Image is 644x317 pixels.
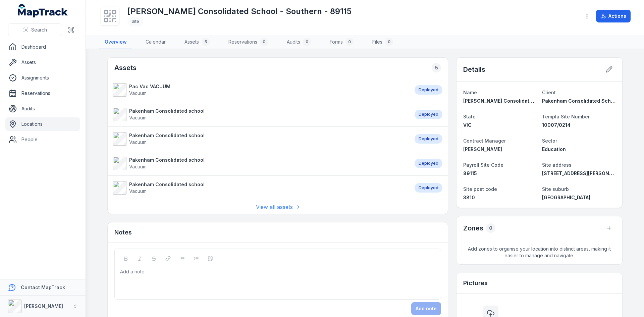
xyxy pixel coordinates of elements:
[463,223,483,233] h2: Zones
[5,102,80,115] a: Audits
[127,17,143,26] div: Site
[542,186,569,192] span: Site suburb
[542,114,590,119] span: Templa Site Number
[432,63,441,72] div: 5
[129,108,205,114] strong: Pakenham Consolidated school
[303,38,311,46] div: 0
[463,146,537,153] a: [PERSON_NAME]
[463,162,503,168] span: Payroll Site Code
[21,284,65,290] strong: Contact MapTrack
[463,90,477,95] span: Name
[542,146,566,152] span: Education
[113,83,408,97] a: Pac Vac VACUUMVacuum
[223,35,273,49] a: Reservations0
[113,132,408,146] a: Pakenham Consolidated schoolVacuum
[256,203,300,211] a: View all assets
[99,35,132,49] a: Overview
[5,71,80,85] a: Assignments
[5,56,80,69] a: Assets
[385,38,393,46] div: 0
[129,157,205,163] strong: Pakenham Consolidated school
[5,87,80,100] a: Reservations
[542,90,556,95] span: Client
[113,181,408,195] a: Pakenham Consolidated schoolVacuum
[542,170,627,176] span: [STREET_ADDRESS][PERSON_NAME]
[324,35,359,49] a: Forms0
[179,35,215,49] a: Assets5
[129,90,147,96] span: Vacuum
[457,240,622,264] span: Add zones to organise your location into distinct areas, making it easier to manage and navigate.
[415,134,442,144] div: Deployed
[345,38,354,46] div: 0
[129,115,147,120] span: Vacuum
[486,223,495,233] div: 0
[202,38,210,46] div: 5
[463,186,497,192] span: Site post code
[31,27,47,33] span: Search
[114,63,137,72] h2: Assets
[463,122,472,128] span: VIC
[463,138,506,144] span: Contract Manager
[113,157,408,170] a: Pakenham Consolidated schoolVacuum
[5,40,80,54] a: Dashboard
[8,23,62,36] button: Search
[415,183,442,193] div: Deployed
[129,83,170,90] strong: Pac Vac VACUUM
[542,122,571,128] span: 10007/0214
[127,6,352,17] h1: [PERSON_NAME] Consolidated School - Southern - 89115
[18,4,68,17] a: MapTrack
[114,228,132,237] h3: Notes
[129,188,147,194] span: Vacuum
[129,164,147,169] span: Vacuum
[542,138,557,144] span: Sector
[463,278,488,288] h3: Pictures
[415,159,442,168] div: Deployed
[463,170,477,176] span: 89115
[129,132,205,139] strong: Pakenham Consolidated school
[463,195,475,200] span: 3810
[129,139,147,145] span: Vacuum
[281,35,316,49] a: Audits0
[463,65,485,74] h2: Details
[5,117,80,131] a: Locations
[129,181,205,188] strong: Pakenham Consolidated school
[463,114,476,119] span: State
[113,108,408,121] a: Pakenham Consolidated schoolVacuum
[542,162,572,168] span: Site address
[140,35,171,49] a: Calendar
[415,85,442,95] div: Deployed
[367,35,398,49] a: Files0
[542,98,618,104] span: Pakenham Consolidated School
[5,133,80,146] a: People
[260,38,268,46] div: 0
[596,10,631,22] button: Actions
[542,195,590,200] span: [GEOGRAPHIC_DATA]
[463,98,599,104] span: [PERSON_NAME] Consolidated School - Southern - 89115
[415,110,442,119] div: Deployed
[24,303,63,309] strong: [PERSON_NAME]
